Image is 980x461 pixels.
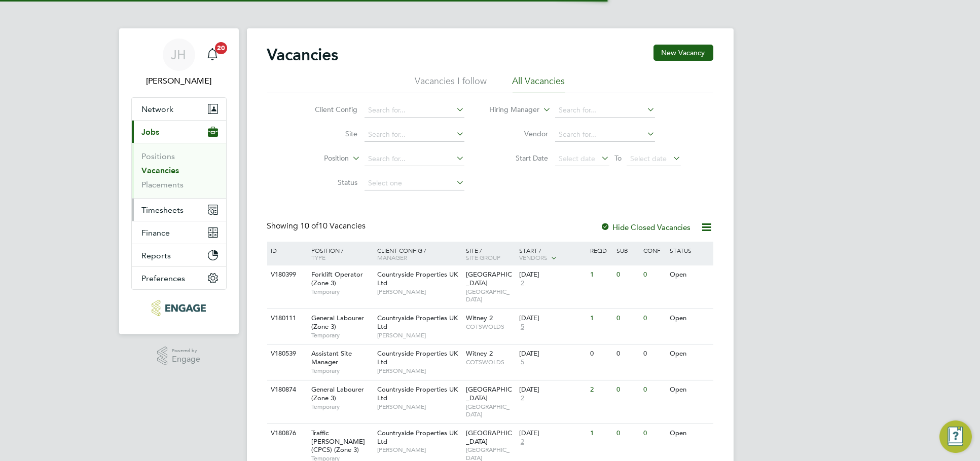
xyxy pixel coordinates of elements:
span: 10 of [301,221,319,231]
input: Select one [365,176,464,190]
span: 10 Vacancies [301,221,366,231]
h2: Vacancies [267,45,339,65]
div: Start / [517,242,588,267]
span: Countryside Properties UK Ltd [377,349,458,366]
span: Forklift Operator (Zone 3) [311,270,363,287]
input: Search for... [555,103,655,118]
span: Countryside Properties UK Ltd [377,314,458,331]
div: Jobs [132,143,226,198]
div: V180539 [269,344,304,363]
span: Type [311,253,325,261]
a: Positions [142,151,175,161]
div: Site / [463,242,517,266]
span: Countryside Properties UK Ltd [377,270,458,287]
div: Reqd [588,242,614,259]
div: Client Config / [375,242,463,266]
input: Search for... [555,128,655,142]
div: 0 [614,344,640,363]
div: 0 [614,424,640,443]
span: Powered by [172,347,200,355]
div: Open [667,344,711,363]
span: COTSWOLDS [466,323,514,331]
div: 0 [641,344,667,363]
span: 5 [519,323,526,331]
span: Finance [142,228,170,238]
button: Engage Resource Center [939,420,972,453]
span: Select date [559,154,595,163]
span: [PERSON_NAME] [377,403,461,411]
div: 0 [614,380,640,399]
li: All Vacancies [513,75,565,93]
a: Go to home page [131,300,227,316]
a: Placements [142,180,184,189]
span: COTSWOLDS [466,358,514,366]
span: Site Group [466,253,500,261]
div: [DATE] [519,314,585,323]
span: 2 [519,279,526,288]
div: 0 [641,309,667,328]
label: Hiring Manager [481,105,539,115]
span: General Labourer (Zone 3) [311,314,364,331]
div: 1 [588,265,614,284]
span: Temporary [311,367,372,375]
span: Preferences [142,274,186,283]
button: Timesheets [132,199,226,221]
div: V180874 [269,380,304,399]
span: General Labourer (Zone 3) [311,385,364,402]
span: [PERSON_NAME] [377,367,461,375]
span: JH [171,48,187,61]
span: [GEOGRAPHIC_DATA] [466,385,512,402]
div: Open [667,380,711,399]
span: [PERSON_NAME] [377,446,461,454]
span: 2 [519,394,526,403]
div: [DATE] [519,271,585,279]
span: [GEOGRAPHIC_DATA] [466,270,512,287]
span: Witney 2 [466,349,493,358]
input: Search for... [365,103,464,118]
span: [GEOGRAPHIC_DATA] [466,429,512,446]
span: 2 [519,438,526,446]
a: Powered byEngage [157,347,200,366]
div: 2 [588,380,614,399]
span: 20 [215,42,227,54]
input: Search for... [365,128,464,142]
span: Traffic [PERSON_NAME] (CPCS) (Zone 3) [311,429,365,454]
div: 1 [588,309,614,328]
label: Position [291,153,349,164]
label: Site [299,129,357,138]
div: Status [667,242,711,259]
img: pcrnet-logo-retina.png [152,300,206,316]
button: Reports [132,244,226,266]
div: 0 [588,344,614,363]
span: Jess Hogan [131,75,227,87]
span: Vendors [519,253,548,261]
div: Open [667,424,711,443]
div: Open [667,265,711,284]
span: [GEOGRAPHIC_DATA] [466,288,514,303]
span: Assistant Site Manager [311,349,352,366]
span: [PERSON_NAME] [377,331,461,339]
span: Engage [172,355,200,364]
button: Jobs [132,121,226,143]
span: Select date [630,154,667,163]
span: Countryside Properties UK Ltd [377,429,458,446]
span: Witney 2 [466,314,493,322]
div: 1 [588,424,614,443]
div: V180399 [269,265,304,284]
a: Vacancies [142,166,179,175]
span: Temporary [311,331,372,339]
span: Timesheets [142,205,184,215]
div: ID [269,242,304,259]
span: Temporary [311,403,372,411]
a: 20 [202,39,223,71]
span: Temporary [311,288,372,296]
a: JH[PERSON_NAME] [131,39,227,87]
div: 0 [641,380,667,399]
input: Search for... [365,152,464,166]
span: Reports [142,251,171,260]
div: Showing [267,221,368,232]
div: 0 [614,309,640,328]
span: Network [142,104,174,114]
nav: Main navigation [119,28,239,334]
div: V180876 [269,424,304,443]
